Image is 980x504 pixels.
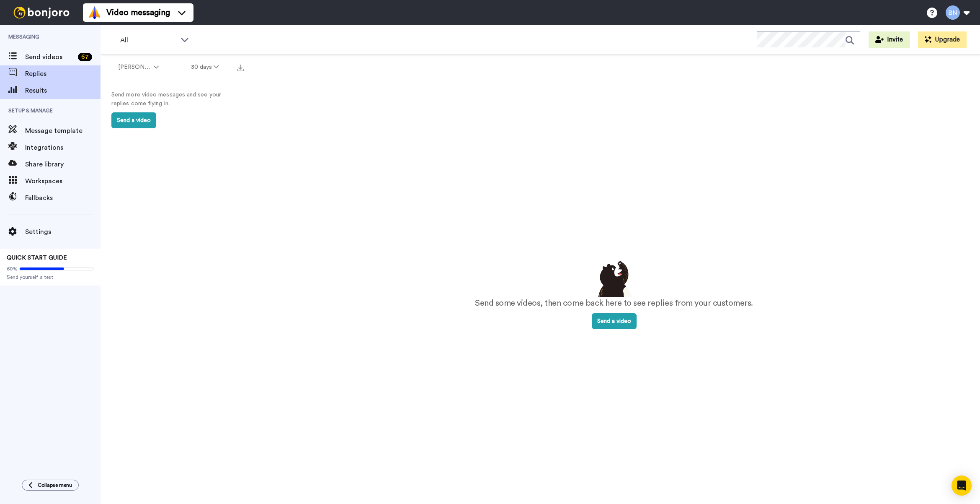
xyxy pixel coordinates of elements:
button: Send a video [592,313,637,329]
img: bj-logo-header-white.svg [10,7,73,18]
span: Integrations [25,143,101,153]
button: 30 days [175,60,235,75]
p: Send more video messages and see your replies come flying in. [111,91,237,108]
p: Send some videos, then come back here to see replies from your customers. [475,297,753,309]
button: Invite [869,31,910,48]
span: Workspaces [25,176,101,186]
img: vm-color.svg [88,6,101,19]
span: Send yourself a test [7,274,94,281]
button: Collapse menu [22,480,79,491]
a: Send a video [592,318,637,324]
span: [PERSON_NAME] [118,63,152,71]
span: Share library [25,159,101,169]
span: QUICK START GUIDE [7,255,67,261]
div: 67 [78,53,92,61]
button: [PERSON_NAME] [102,60,175,75]
button: Export all results that match these filters now. [235,61,246,73]
span: All [120,35,176,45]
button: Send a video [111,112,156,128]
span: Replies [25,69,101,79]
span: Message template [25,126,101,136]
button: Upgrade [918,31,967,48]
span: Fallbacks [25,193,101,203]
span: Settings [25,227,101,237]
div: Open Intercom Messenger [952,475,972,496]
span: Collapse menu [38,482,72,488]
span: 60% [7,265,18,272]
img: export.svg [237,65,244,71]
span: Video messaging [106,7,170,18]
span: Send videos [25,52,75,62]
img: results-emptystates.png [593,259,635,297]
span: Results [25,86,101,96]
